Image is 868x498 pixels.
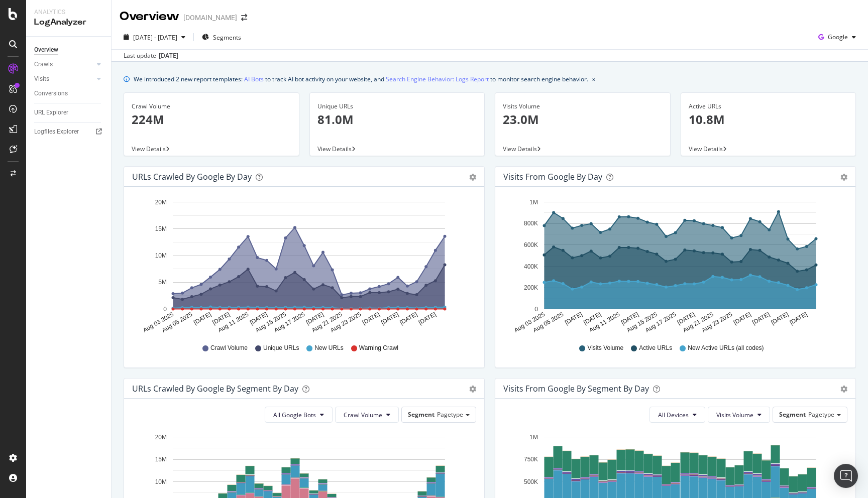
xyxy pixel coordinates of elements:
[34,59,53,70] div: Crawls
[132,172,252,182] div: URLs Crawled by Google by day
[814,29,860,45] button: Google
[689,111,848,128] p: 10.8M
[335,407,399,423] button: Crawl Volume
[329,311,362,334] text: Aug 23 2025
[155,199,167,206] text: 20M
[213,33,241,42] span: Segments
[124,51,178,60] div: Last update
[503,102,663,111] div: Visits Volume
[254,311,287,334] text: Aug 15 2025
[132,102,291,111] div: Crawl Volume
[469,386,476,393] div: gear
[840,386,847,393] div: gear
[437,410,463,419] span: Pagetype
[120,29,189,45] button: [DATE] - [DATE]
[216,311,250,334] text: Aug 11 2025
[524,241,538,248] text: 600K
[524,220,538,227] text: 800K
[529,199,538,206] text: 1M
[132,195,473,334] svg: A chart.
[789,311,809,326] text: [DATE]
[155,252,167,259] text: 10M
[34,8,103,17] div: Analytics
[34,107,68,118] div: URL Explorer
[524,478,538,485] text: 500K
[808,410,834,419] span: Pagetype
[689,145,723,153] span: View Details
[649,407,705,423] button: All Devices
[564,311,584,326] text: [DATE]
[34,127,104,137] a: Logfiles Explorer
[751,311,771,326] text: [DATE]
[625,311,659,334] text: Aug 15 2025
[160,311,193,334] text: Aug 05 2025
[34,45,104,55] a: Overview
[155,478,167,485] text: 10M
[503,172,602,182] div: Visits from Google by day
[344,411,382,419] span: Crawl Volume
[163,306,167,313] text: 0
[524,284,538,291] text: 200K
[34,74,94,84] a: Visits
[386,74,489,84] a: Search Engine Behavior: Logs Report
[840,174,847,181] div: gear
[142,311,175,334] text: Aug 03 2025
[132,111,291,128] p: 224M
[132,145,166,153] span: View Details
[310,311,344,334] text: Aug 21 2025
[34,45,58,55] div: Overview
[183,13,237,23] div: [DOMAIN_NAME]
[34,59,94,70] a: Crawls
[159,51,178,60] div: [DATE]
[317,145,352,153] span: View Details
[590,72,598,86] button: close banner
[770,311,790,326] text: [DATE]
[398,311,418,326] text: [DATE]
[380,311,400,326] text: [DATE]
[34,88,104,99] a: Conversions
[503,195,844,334] svg: A chart.
[582,311,602,326] text: [DATE]
[503,384,649,394] div: Visits from Google By Segment By Day
[503,111,663,128] p: 23.0M
[314,344,343,352] span: New URLs
[211,311,231,326] text: [DATE]
[587,344,623,352] span: Visits Volume
[644,311,677,334] text: Aug 17 2025
[34,107,104,118] a: URL Explorer
[588,311,621,334] text: Aug 11 2025
[716,411,753,419] span: Visits Volume
[198,29,245,45] button: Segments
[524,456,538,463] text: 750K
[210,344,248,352] span: Crawl Volume
[155,434,167,441] text: 20M
[124,74,856,84] div: info banner
[317,102,477,111] div: Unique URLs
[34,17,103,28] div: LogAnalyzer
[263,344,299,352] span: Unique URLs
[244,74,264,84] a: AI Bots
[361,311,381,326] text: [DATE]
[534,306,538,313] text: 0
[34,127,79,137] div: Logfiles Explorer
[688,344,764,352] span: New Active URLs (all codes)
[620,311,640,326] text: [DATE]
[273,411,316,419] span: All Google Bots
[34,88,68,99] div: Conversions
[676,311,696,326] text: [DATE]
[265,407,333,423] button: All Google Bots
[241,14,247,21] div: arrow-right-arrow-left
[469,174,476,181] div: gear
[317,111,477,128] p: 81.0M
[34,74,49,84] div: Visits
[155,225,167,232] text: 15M
[305,311,325,326] text: [DATE]
[132,384,298,394] div: URLs Crawled by Google By Segment By Day
[682,311,715,334] text: Aug 21 2025
[417,311,438,326] text: [DATE]
[158,279,167,286] text: 5M
[639,344,672,352] span: Active URLs
[120,8,179,25] div: Overview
